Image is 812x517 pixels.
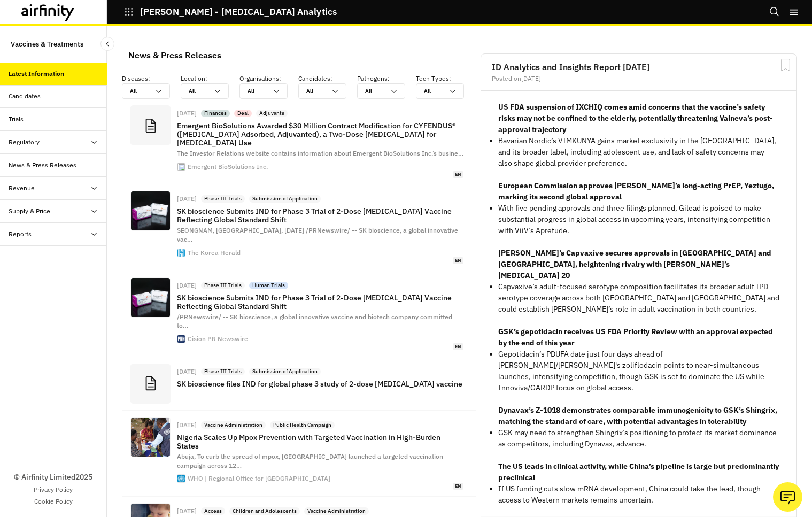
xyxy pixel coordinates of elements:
span: en [453,257,463,264]
div: Regulatory [9,137,40,147]
span: SEONGNAM, [GEOGRAPHIC_DATA], [DATE] /PRNewswire/ -- SK bioscience, a global innovative vac … [177,226,458,243]
img: AEN2202509022020032471.b459d04faf63477686d7c060ce4740fe_T1.jpg [131,191,170,230]
img: DSC00027%20(002).JPG [131,418,170,457]
p: Submission of Application [252,368,318,375]
p: [PERSON_NAME] - [MEDICAL_DATA] Analytics [140,7,337,17]
button: Ask our analysts [773,482,802,512]
a: [DATE]Vaccine AdministrationPublic Health CampaignNigeria Scales Up Mpox Prevention with Targeted... [122,411,476,497]
div: Supply & Price [9,206,50,216]
span: en [453,343,463,350]
span: Abuja, To curb the spread of mpox, [GEOGRAPHIC_DATA] launched a targeted vaccination campaign acr... [177,452,443,469]
div: Latest Information [9,69,64,79]
div: The Korea Herald [188,250,241,256]
h2: ID Analytics and Insights Report [DATE] [492,63,786,71]
p: With five pending approvals and three filings planned, Gilead is poised to make substantial progr... [498,203,779,236]
p: Organisations : [239,74,298,83]
p: Diseases : [122,74,181,83]
strong: GSK’s gepotidacin receives US FDA Priority Review with an approval expected by the end of this year [498,327,773,348]
div: Revenue [9,183,35,193]
strong: European Commission approves [PERSON_NAME]’s long-acting PrEP, Yeztugo, marking its second global... [498,181,774,202]
p: Capvaxive’s adult-focused serotype composition facilitates its broader adult IPD serotype coverag... [498,281,779,315]
span: The Investor Relations website contains information about Emergent BioSolutions Inc.’s busine … [177,149,463,157]
a: Cookie Policy [34,497,73,506]
p: Phase III Trials [204,282,242,289]
img: favicons.png [177,163,185,171]
p: Deal [237,110,249,117]
p: SK bioscience Submits IND for Phase 3 Trial of 2-Dose [MEDICAL_DATA] Vaccine Reflecting Global St... [177,207,463,224]
div: Reports [9,229,32,239]
p: Vaccines & Treatments [11,34,83,54]
div: [DATE] [177,368,197,375]
strong: [PERSON_NAME]’s Capvaxive secures approvals in [GEOGRAPHIC_DATA] and [GEOGRAPHIC_DATA], heighteni... [498,248,771,280]
p: Tech Types : [416,74,475,83]
button: [PERSON_NAME] - [MEDICAL_DATA] Analytics [124,3,337,21]
p: © Airfinity Limited 2025 [14,472,92,483]
img: SKYVaricella_Exports.jpg [131,278,170,317]
p: Finances [204,110,227,117]
p: Pathogens : [357,74,416,83]
p: Access [204,507,222,515]
div: WHO | Regional Office for [GEOGRAPHIC_DATA] [188,475,330,482]
strong: Dynavax’s Z-1018 demonstrates comparable immunogenicity to GSK’s Shingrix, matching the standard ... [498,405,777,426]
svg: Bookmark Report [779,58,792,72]
p: GSK may need to strengthen Shingrix’s positioning to protect its market dominance as competitors,... [498,427,779,450]
img: 2019-Q4-PRN-Icon-32-32.png [177,335,185,343]
img: favicon.ico [177,475,185,482]
p: Vaccine Administration [204,421,262,429]
p: SK bioscience Submits IND for Phase 3 Trial of 2-Dose [MEDICAL_DATA] Vaccine Reflecting Global St... [177,294,463,311]
div: [DATE] [177,110,197,117]
span: en [453,171,463,178]
span: /PRNewswire/ -- SK bioscience, a global innovative vaccine and biotech company committed to … [177,313,452,330]
button: Close Sidebar [100,37,114,51]
div: Trials [9,114,24,124]
div: [DATE] [177,282,197,289]
div: News & Press Releases [128,47,221,63]
img: favicon.ico [177,249,185,257]
a: [DATE]Phase III TrialsSubmission of ApplicationSK bioscience files IND for global phase 3 study o... [122,357,476,411]
strong: The US leads in clinical activity, while China’s pipeline is large but predominantly preclinical [498,461,779,482]
p: Candidates : [298,74,357,83]
div: [DATE] [177,508,197,514]
p: If US funding cuts slow mRNA development, China could take the lead, though access to Western mar... [498,483,779,506]
a: [DATE]Phase III TrialsHuman TrialsSK bioscience Submits IND for Phase 3 Trial of 2-Dose [MEDICAL_... [122,271,476,357]
div: Cision PR Newswire [188,336,248,342]
p: Emergent BioSolutions Awarded $30 Million Contract Modification for CYFENDUS® ([MEDICAL_DATA] Ads... [177,121,463,147]
p: Human Trials [252,282,285,289]
p: Phase III Trials [204,195,242,203]
div: News & Press Releases [9,160,76,170]
p: Public Health Campaign [273,421,331,429]
strong: US FDA suspension of IXCHIQ comes amid concerns that the vaccine’s safety risks may not be confin... [498,102,773,134]
a: [DATE]FinancesDealAdjuvantsEmergent BioSolutions Awarded $30 Million Contract Modification for CY... [122,99,476,184]
p: Phase III Trials [204,368,242,375]
p: Children and Adolescents [233,507,297,515]
p: Gepotidacin’s PDUFA date just four days ahead of [PERSON_NAME]/[PERSON_NAME]'s zoliflodacin point... [498,349,779,393]
div: Candidates [9,91,41,101]
button: Search [769,3,780,21]
p: Bavarian Nordic’s VIMKUNYA gains market exclusivity in the [GEOGRAPHIC_DATA], and its broader lab... [498,135,779,169]
p: Adjuvants [259,110,284,117]
div: [DATE] [177,422,197,428]
div: [DATE] [177,196,197,202]
span: en [453,483,463,490]
a: Privacy Policy [34,485,73,495]
p: SK bioscience files IND for global phase 3 study of 2-dose [MEDICAL_DATA] vaccine [177,380,463,388]
p: Location : [181,74,239,83]
a: [DATE]Phase III TrialsSubmission of ApplicationSK bioscience Submits IND for Phase 3 Trial of 2-D... [122,184,476,271]
p: Vaccine Administration [307,507,366,515]
p: Nigeria Scales Up Mpox Prevention with Targeted Vaccination in High-Burden States [177,433,463,450]
p: Submission of Application [252,195,318,203]
div: Emergent BioSolutions Inc. [188,164,268,170]
div: Posted on [DATE] [492,75,786,82]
